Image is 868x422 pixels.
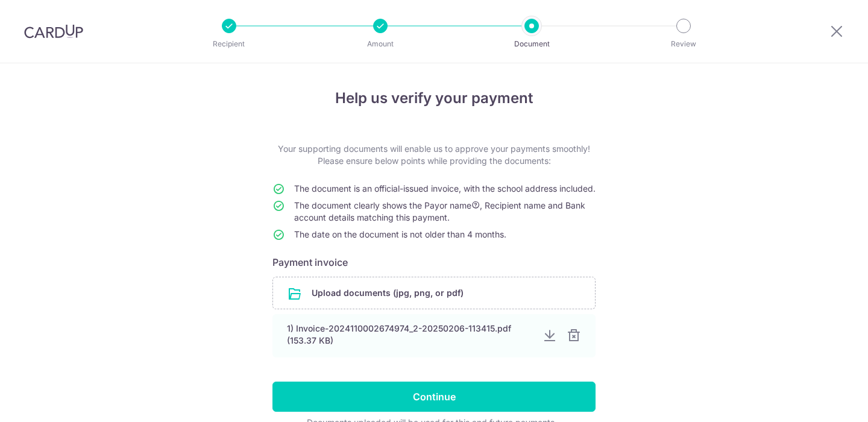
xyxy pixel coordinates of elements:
[294,183,596,194] span: The document is an official-issued invoice, with the school address included.
[487,38,576,50] p: Document
[287,323,533,347] div: 1) Invoice-2024110002674974_2-20250206-113415.pdf (153.37 KB)
[639,38,728,50] p: Review
[790,386,856,416] iframe: Opens a widget where you can find more information
[24,24,83,39] img: CardUp
[272,277,596,309] div: Upload documents (jpg, png, or pdf)
[272,255,596,269] h6: Payment invoice
[184,38,274,50] p: Recipient
[272,87,596,109] h4: Help us verify your payment
[294,200,585,222] span: The document clearly shows the Payor name , Recipient name and Bank account details matching this...
[272,143,596,167] p: Your supporting documents will enable us to approve your payments smoothly! Please ensure below p...
[336,38,425,50] p: Amount
[294,229,506,239] span: The date on the document is not older than 4 months.
[272,382,596,412] input: Continue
